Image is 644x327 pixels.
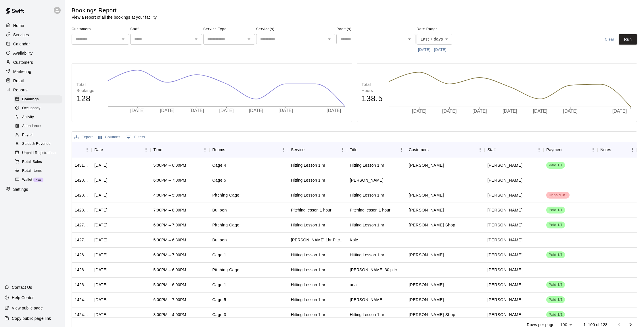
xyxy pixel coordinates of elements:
[409,192,444,198] p: Kieran Rivera
[14,166,65,175] a: Retail Items
[12,284,32,290] p: Contact Us
[484,142,543,158] div: Staff
[406,142,484,158] div: Customers
[14,167,62,175] div: Retail Items
[203,25,255,34] span: Service Type
[75,146,83,154] button: Sort
[94,142,103,158] div: Date
[212,162,226,168] p: Cage 4
[563,109,577,114] tspan: [DATE]
[291,162,325,168] div: Hitting Lesson 1 hr
[83,145,91,154] button: Menu
[94,192,107,198] div: Tue, Sep 16, 2025
[150,142,209,158] div: Time
[350,282,357,288] div: aria
[14,158,62,166] div: Retail Sales
[350,237,358,243] div: Kole
[124,133,147,142] button: Show filters
[94,267,107,273] div: Tue, Sep 16, 2025
[5,49,60,57] a: Availability
[5,185,60,194] a: Settings
[291,142,305,158] div: Service
[75,267,89,273] div: 1426308
[75,177,89,183] div: 1428794
[291,282,325,288] div: Hitting Lesson 1 hr
[305,146,313,154] button: Sort
[22,159,42,165] span: Retail Sales
[409,162,444,168] p: MJ Abalos
[94,252,107,258] div: Tue, Sep 16, 2025
[279,108,293,113] tspan: [DATE]
[14,157,65,166] a: Retail Sales
[487,267,522,273] p: Rachel Frankhouser
[350,312,384,318] div: Hitting Lesson 1 hr
[75,162,89,168] div: 1431014
[291,222,325,228] div: Hitting Lesson 1 hr
[153,237,186,243] div: 5:30PM – 6:30PM
[417,34,452,45] div: Last 7 days
[12,316,51,321] p: Copy public page link
[5,67,60,76] a: Marketing
[487,207,522,213] p: Eddy Milian
[153,222,186,228] div: 6:00PM – 7:00PM
[487,312,522,318] p: Nate Betances
[94,207,107,213] div: Tue, Sep 16, 2025
[409,222,455,228] p: Riley Shop
[22,141,51,147] span: Sales & Revenue
[153,282,186,288] div: 5:00PM – 6:00PM
[94,237,107,243] div: Tue, Sep 16, 2025
[14,176,62,184] div: WalletNew
[546,207,565,213] span: Paid 1/1
[22,114,34,120] span: Activity
[487,297,522,303] p: Robert Andino
[347,142,406,158] div: Title
[487,177,522,183] p: Joe Ferro
[75,237,89,243] div: 1427157
[409,252,444,258] p: Valentyna Spooner
[546,252,565,258] span: Paid 1/1
[22,150,56,156] span: Unpaid Registrations
[160,108,175,113] tspan: [DATE]
[362,94,383,104] h4: 138.5
[72,142,91,158] div: ID
[14,131,62,139] div: Payroll
[442,109,457,114] tspan: [DATE]
[5,30,60,39] a: Services
[14,140,65,149] a: Sales & Revenue
[91,142,150,158] div: Date
[153,312,186,318] div: 3:00PM – 4:00PM
[362,82,383,94] p: Total Hours
[212,312,226,318] p: Cage 3
[336,25,415,34] span: Room(s)
[291,177,325,183] div: Hitting Lesson 1 hr
[546,222,565,228] span: Paid 1/1
[291,267,325,273] div: Hitting Lesson 1 hr
[153,192,186,198] div: 4:00PM – 5:00PM
[487,252,522,258] p: Shaun Garceau
[546,192,569,199] div: Has not paid: Kieran Rivera
[94,177,107,183] div: Tue, Sep 16, 2025
[546,312,565,318] span: Paid 1/1
[405,35,413,43] button: Open
[5,40,60,48] a: Calendar
[350,267,403,273] div: Avery 30 pitching/hitting
[22,132,33,138] span: Payroll
[350,222,384,228] div: Hitting Lesson 1 hr
[76,82,102,94] p: Total Bookings
[75,252,89,258] div: 1426328
[350,192,384,198] div: Hitting Lesson 1 hr
[5,58,60,67] div: Customers
[350,252,384,258] div: Hitting Lesson 1 hr
[212,192,239,198] p: Pitching Cage
[75,282,89,288] div: 1426304
[12,295,34,301] p: Help Center
[212,237,227,243] p: Bullpen
[487,222,522,228] p: Eddy Milian
[487,282,522,288] p: Shaun Garceau
[5,21,60,30] a: Home
[13,50,33,56] p: Availability
[409,282,444,288] p: Aria Gaskin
